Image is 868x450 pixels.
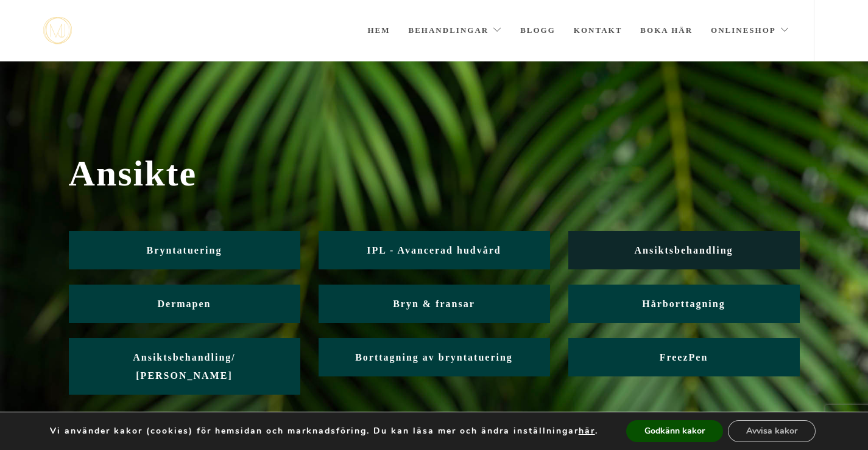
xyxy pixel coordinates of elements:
[728,420,816,442] button: Avvisa kakor
[69,285,300,323] a: Dermapen
[43,17,72,44] img: mjstudio
[642,299,725,309] span: Hårborttagning
[367,245,501,255] span: IPL - Avancerad hudvård
[626,420,723,442] button: Godkänn kakor
[634,245,733,255] span: Ansiktsbehandling
[43,17,72,44] a: mjstudio mjstudio mjstudio
[568,231,800,269] a: Ansiktsbehandling
[50,426,598,437] p: Vi använder kakor (cookies) för hemsidan och marknadsföring. Du kan läsa mer och ändra inställnin...
[319,231,550,269] a: IPL - Avancerad hudvård
[568,285,800,323] a: Hårborttagning
[579,426,595,437] button: här
[147,245,222,255] span: Bryntatuering
[319,285,550,323] a: Bryn & fransar
[69,338,300,395] a: Ansiktsbehandling/ [PERSON_NAME]
[393,299,475,309] span: Bryn & fransar
[158,299,211,309] span: Dermapen
[568,338,800,376] a: FreezPen
[133,352,236,381] span: Ansiktsbehandling/ [PERSON_NAME]
[319,338,550,376] a: Borttagning av bryntatuering
[69,231,300,269] a: Bryntatuering
[660,352,708,362] span: FreezPen
[355,352,513,362] span: Borttagning av bryntatuering
[69,153,800,195] span: Ansikte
